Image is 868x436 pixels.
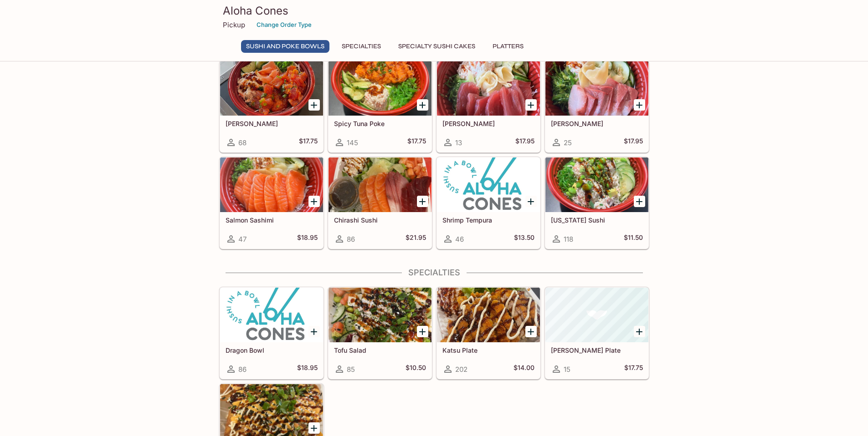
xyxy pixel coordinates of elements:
[442,120,534,127] h5: [PERSON_NAME]
[238,138,247,147] span: 68
[545,288,648,342] div: Hamachi Kama Plate
[334,120,426,127] h5: Spicy Tuna Poke
[393,40,480,53] button: Specialty Sushi Cakes
[564,235,573,243] span: 118
[347,365,355,374] span: 85
[551,120,643,127] h5: [PERSON_NAME]
[223,20,245,29] p: Pickup
[252,18,316,32] button: Change Order Type
[220,61,324,152] a: [PERSON_NAME]68$17.75
[220,157,324,249] a: Salmon Sashimi47$18.95
[223,4,646,18] h3: Aloha Cones
[328,157,432,249] a: Chirashi Sushi86$21.95
[634,326,645,337] button: Add Hamachi Kama Plate
[624,364,643,375] h5: $17.75
[437,288,540,342] div: Katsu Plate
[551,346,643,354] h5: [PERSON_NAME] Plate
[455,138,462,147] span: 13
[308,422,320,434] button: Add Poke Nachos
[545,157,648,212] div: California Sushi
[545,61,648,116] div: Hamachi Sashimi
[624,233,643,244] h5: $11.50
[297,233,318,244] h5: $18.95
[525,196,537,207] button: Add Shrimp Tempura
[442,216,534,224] h5: Shrimp Tempura
[525,326,537,337] button: Add Katsu Plate
[297,364,318,375] h5: $18.95
[238,365,247,374] span: 86
[437,61,540,116] div: Maguro Sashimi
[347,235,355,243] span: 86
[308,326,320,337] button: Add Dragon Bowl
[437,287,540,379] a: Katsu Plate202$14.00
[417,196,428,207] button: Add Chirashi Sushi
[347,138,358,147] span: 145
[220,287,324,379] a: Dragon Bowl86$18.95
[334,216,426,224] h5: Chirashi Sushi
[226,216,318,224] h5: Salmon Sashimi
[308,99,320,111] button: Add Wasabi Masago Ahi Poke
[514,364,534,375] h5: $14.00
[545,61,649,152] a: [PERSON_NAME]25$17.95
[564,138,572,147] span: 25
[514,233,534,244] h5: $13.50
[442,346,534,354] h5: Katsu Plate
[329,61,431,116] div: Spicy Tuna Poke
[226,120,318,127] h5: [PERSON_NAME]
[337,40,386,53] button: Specialties
[226,346,318,354] h5: Dragon Bowl
[406,364,426,375] h5: $10.50
[308,196,320,207] button: Add Salmon Sashimi
[417,326,428,337] button: Add Tofu Salad
[299,137,318,148] h5: $17.75
[220,288,323,342] div: Dragon Bowl
[238,235,247,243] span: 47
[455,365,467,374] span: 202
[417,99,428,111] button: Add Spicy Tuna Poke
[515,137,534,148] h5: $17.95
[551,216,643,224] h5: [US_STATE] Sushi
[219,268,649,278] h4: Specialties
[406,233,426,244] h5: $21.95
[328,61,432,152] a: Spicy Tuna Poke145$17.75
[488,40,529,53] button: Platters
[328,287,432,379] a: Tofu Salad85$10.50
[437,157,540,249] a: Shrimp Tempura46$13.50
[241,40,329,53] button: Sushi and Poke Bowls
[220,61,323,116] div: Wasabi Masago Ahi Poke
[525,99,537,111] button: Add Maguro Sashimi
[634,196,645,207] button: Add California Sushi
[407,137,426,148] h5: $17.75
[334,346,426,354] h5: Tofu Salad
[437,61,540,152] a: [PERSON_NAME]13$17.95
[545,157,649,249] a: [US_STATE] Sushi118$11.50
[634,99,645,111] button: Add Hamachi Sashimi
[329,288,431,342] div: Tofu Salad
[624,137,643,148] h5: $17.95
[564,365,570,374] span: 15
[437,157,540,212] div: Shrimp Tempura
[455,235,464,243] span: 46
[329,157,431,212] div: Chirashi Sushi
[220,157,323,212] div: Salmon Sashimi
[545,287,649,379] a: [PERSON_NAME] Plate15$17.75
